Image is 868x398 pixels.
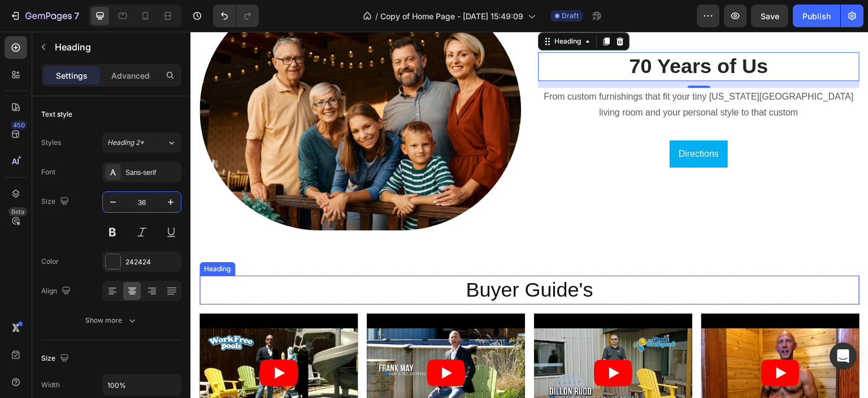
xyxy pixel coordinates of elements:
[479,109,537,136] a: Directions
[11,232,42,242] div: Heading
[125,257,179,267] div: 242424
[5,5,84,27] button: 7
[102,132,181,153] button: Heading 2*
[56,70,88,82] p: Settings
[41,167,55,177] div: Font
[751,5,788,27] button: Save
[69,328,107,355] button: Play
[562,11,579,21] span: Draft
[74,9,79,23] p: 7
[107,138,144,148] span: Heading 2*
[348,20,669,49] h2: 70 Years of Us
[41,351,71,366] div: Size
[761,11,779,21] span: Save
[362,5,393,15] div: Heading
[9,244,669,273] h2: Buyer Guide's
[236,328,275,355] button: Play
[41,380,60,390] div: Width
[41,284,73,299] div: Align
[111,70,150,82] p: Advanced
[213,5,259,27] div: Undo/Redo
[125,168,179,178] div: Sans-serif
[571,328,609,355] button: Play
[41,194,71,209] div: Size
[85,315,138,326] div: Show more
[375,10,378,22] span: /
[55,40,177,54] p: Heading
[41,310,181,331] button: Show more
[11,121,27,130] div: 450
[830,343,857,370] div: Open Intercom Messenger
[380,10,523,22] span: Copy of Home Page - [DATE] 15:49:09
[103,375,181,395] input: Auto
[802,10,831,22] div: Publish
[190,32,868,398] iframe: To enrich screen reader interactions, please activate Accessibility in Grammarly extension settings
[8,207,27,216] div: Beta
[403,328,442,355] button: Play
[488,115,528,129] p: Directions
[41,256,59,267] div: Color
[349,57,668,90] p: From custom furnishings that fit your tiny [US_STATE][GEOGRAPHIC_DATA] living room and your perso...
[41,109,72,119] div: Text style
[793,5,840,27] button: Publish
[41,138,61,148] div: Styles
